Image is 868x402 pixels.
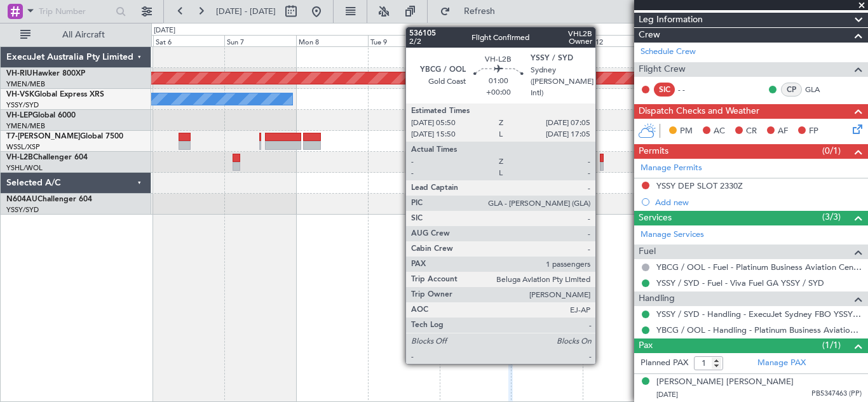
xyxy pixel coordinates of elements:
[641,162,702,175] a: Manage Permits
[641,46,696,58] a: Schedule Crew
[809,125,818,138] span: FP
[6,112,32,119] span: VH-LEP
[639,13,703,27] span: Leg Information
[6,100,39,110] a: YSSY/SYD
[714,125,725,138] span: AC
[778,125,788,138] span: AF
[224,35,296,46] div: Sun 7
[6,70,85,77] a: VH-RIUHawker 800XP
[6,196,37,203] span: N604AU
[639,245,656,259] span: Fuel
[678,84,707,95] div: - -
[6,205,39,215] a: YSSY/SYD
[6,91,104,98] a: VH-VSKGlobal Express XRS
[639,211,672,225] span: Services
[6,133,80,140] span: T7-[PERSON_NAME]
[656,390,678,399] span: [DATE]
[757,357,806,370] a: Manage PAX
[746,125,757,138] span: CR
[641,357,688,370] label: Planned PAX
[33,30,134,39] span: All Aircraft
[153,35,225,46] div: Sat 6
[6,196,92,203] a: N604AUChallenger 604
[822,144,841,157] span: (0/1)
[639,144,668,159] span: Permits
[154,25,175,36] div: [DATE]
[811,389,862,399] span: PB5347463 (PP)
[6,112,76,119] a: VH-LEPGlobal 6000
[6,142,40,152] a: WSSL/XSP
[639,291,675,306] span: Handling
[805,84,834,95] a: GLA
[6,121,45,131] a: YMEN/MEB
[639,338,653,353] span: Pax
[6,70,32,77] span: VH-RIU
[39,2,112,21] input: Trip Number
[822,210,841,224] span: (3/3)
[6,154,33,161] span: VH-L2B
[583,35,654,46] div: Fri 12
[654,83,675,97] div: SIC
[434,1,510,22] button: Refresh
[656,325,862,335] a: YBCG / OOL - Handling - Platinum Business Aviation Centre YBCG / OOL
[6,79,45,89] a: YMEN/MEB
[6,163,43,173] a: YSHL/WOL
[639,104,759,119] span: Dispatch Checks and Weather
[655,197,862,208] div: Add new
[680,125,693,138] span: PM
[639,62,686,77] span: Flight Crew
[639,28,660,43] span: Crew
[656,376,794,389] div: [PERSON_NAME] [PERSON_NAME]
[822,338,841,352] span: (1/1)
[216,6,276,17] span: [DATE] - [DATE]
[511,35,583,46] div: Thu 11
[6,133,123,140] a: T7-[PERSON_NAME]Global 7500
[453,7,506,16] span: Refresh
[14,25,138,45] button: All Aircraft
[296,35,368,46] div: Mon 8
[6,91,34,98] span: VH-VSK
[656,262,862,272] a: YBCG / OOL - Fuel - Platinum Business Aviation Centre YBCG / OOL
[781,83,802,97] div: CP
[368,35,440,46] div: Tue 9
[656,278,824,288] a: YSSY / SYD - Fuel - Viva Fuel GA YSSY / SYD
[440,35,512,46] div: Wed 10
[656,309,862,319] a: YSSY / SYD - Handling - ExecuJet Sydney FBO YSSY / SYD
[6,154,88,161] a: VH-L2BChallenger 604
[656,180,743,191] div: YSSY DEP SLOT 2330Z
[641,229,704,241] a: Manage Services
